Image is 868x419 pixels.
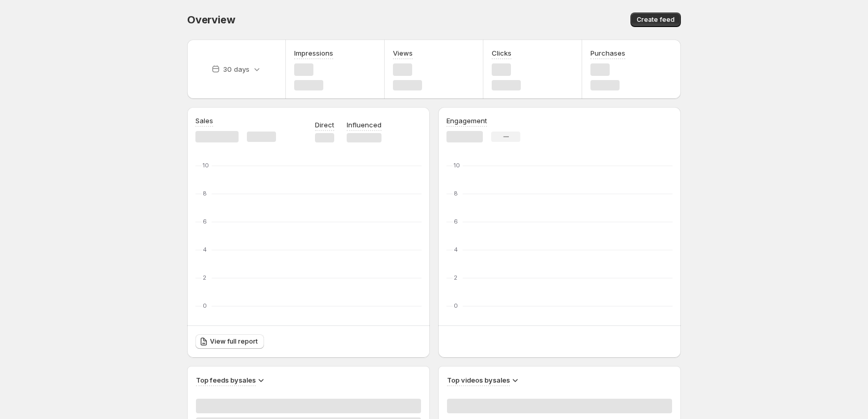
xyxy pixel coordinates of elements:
[203,274,206,281] text: 2
[347,120,382,130] p: Influenced
[454,190,458,197] text: 8
[187,14,235,26] span: Overview
[203,162,209,169] text: 10
[630,12,681,27] button: Create feed
[196,375,256,385] h3: Top feeds by sales
[195,334,264,349] a: View full report
[203,218,207,225] text: 6
[315,120,334,130] p: Direct
[203,246,207,253] text: 4
[203,302,207,309] text: 0
[492,48,511,58] h3: Clicks
[454,162,460,169] text: 10
[195,115,213,126] h3: Sales
[454,302,458,309] text: 0
[210,337,258,346] span: View full report
[454,274,457,281] text: 2
[294,48,333,58] h3: Impressions
[393,48,413,58] h3: Views
[203,190,207,197] text: 8
[446,115,487,126] h3: Engagement
[637,16,675,24] span: Create feed
[447,375,510,385] h3: Top videos by sales
[454,218,458,225] text: 6
[590,48,625,58] h3: Purchases
[454,246,458,253] text: 4
[223,64,249,74] p: 30 days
